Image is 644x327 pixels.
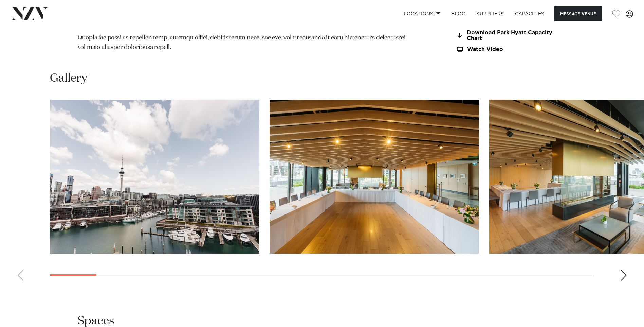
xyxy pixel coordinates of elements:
a: Capacities [510,6,550,21]
a: SUPPLIERS [471,6,509,21]
a: Download Park Hyatt Capacity Chart [456,30,567,41]
a: Watch Video [456,47,567,52]
swiper-slide: 2 / 29 [270,100,479,254]
button: Message Venue [554,6,602,21]
img: nzv-logo.png [11,7,48,20]
a: BLOG [446,6,471,21]
a: Locations [398,6,446,21]
swiper-slide: 1 / 29 [50,100,259,254]
h2: Gallery [50,71,87,86]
